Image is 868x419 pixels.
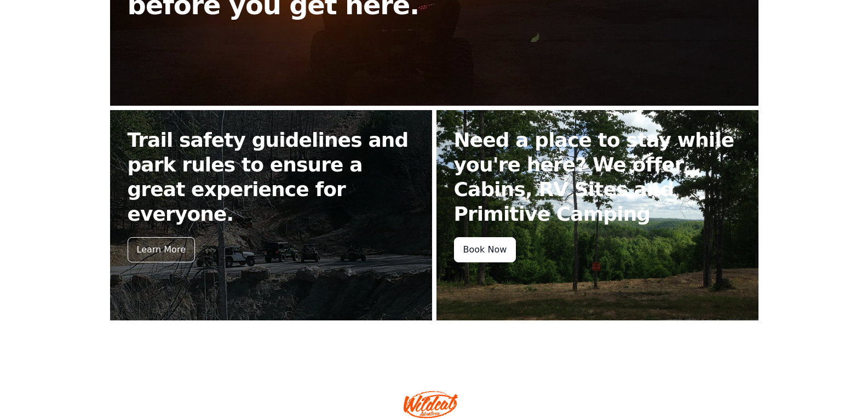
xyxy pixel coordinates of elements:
div: Learn More [128,237,195,262]
h2: Trail safety guidelines and park rules to ensure a great experience for everyone. [128,128,415,226]
a: Need a place to stay while you're here? We offer Cabins, RV Sites and Primitive Camping Book Now [436,110,758,320]
div: Book Now [454,237,516,262]
h2: Need a place to stay while you're here? We offer Cabins, RV Sites and Primitive Camping [454,128,741,226]
a: Trail safety guidelines and park rules to ensure a great experience for everyone. Learn More [110,110,432,320]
